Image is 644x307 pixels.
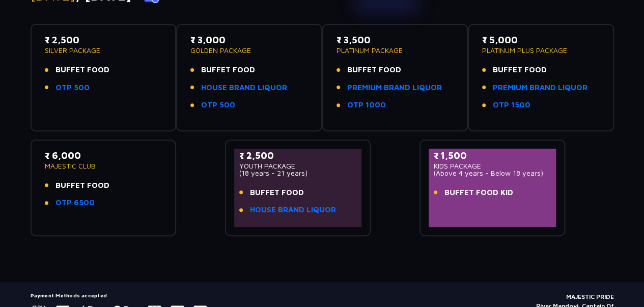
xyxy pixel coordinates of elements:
p: ₹ 2,500 [45,33,162,47]
p: SILVER PACKAGE [45,47,162,54]
p: ₹ 2,500 [239,149,357,162]
span: BUFFET FOOD [250,187,304,199]
p: GOLDEN PACKAGE [190,47,308,54]
span: BUFFET FOOD [55,64,109,76]
p: ₹ 3,000 [190,33,308,47]
a: PREMIUM BRAND LIQUOR [493,82,587,94]
p: (18 years - 21 years) [239,170,357,177]
a: HOUSE BRAND LIQUOR [250,204,336,216]
span: BUFFET FOOD KID [444,187,513,199]
a: PREMIUM BRAND LIQUOR [347,82,442,94]
a: OTP 6500 [55,197,95,209]
span: BUFFET FOOD [347,64,401,76]
a: OTP 1000 [347,99,386,111]
p: ₹ 1,500 [434,149,551,162]
span: BUFFET FOOD [201,64,255,76]
span: BUFFET FOOD [493,64,547,76]
p: (Above 4 years - Below 18 years) [434,170,551,177]
p: ₹ 5,000 [482,33,600,47]
a: OTP 1500 [493,99,530,111]
p: YOUTH PACKAGE [239,162,357,170]
a: OTP 500 [201,99,235,111]
p: ₹ 3,500 [337,33,454,47]
h5: Payment Methods accepted [31,292,207,298]
p: PLATINUM PACKAGE [337,47,454,54]
a: HOUSE BRAND LIQUOR [201,82,287,94]
p: ₹ 6,000 [45,149,162,162]
p: MAJESTIC CLUB [45,162,162,170]
p: KIDS PACKAGE [434,162,551,170]
p: PLATINUM PLUS PACKAGE [482,47,600,54]
span: BUFFET FOOD [55,180,109,191]
a: OTP 500 [55,82,90,94]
